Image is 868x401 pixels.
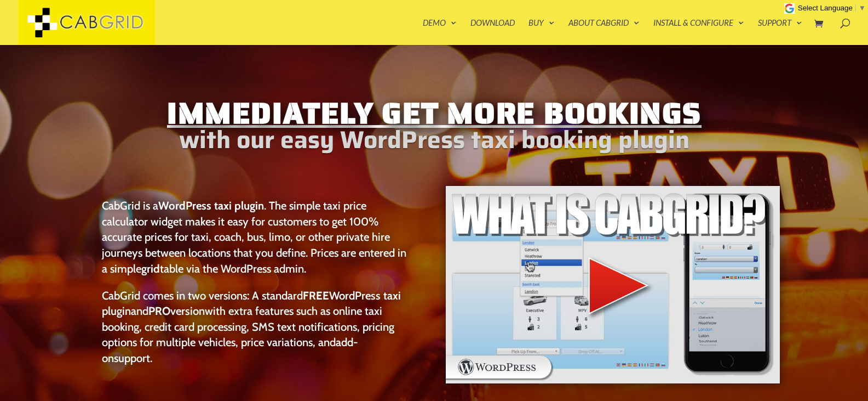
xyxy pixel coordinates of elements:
p: CabGrid comes in two versions: A standard and with extra features such as online taxi booking, cr... [102,288,409,366]
a: Buy [528,19,555,45]
h1: Immediately Get More Bookings [87,97,781,135]
strong: PRO [148,304,170,318]
img: WordPress taxi booking plugin Intro Video [445,185,781,384]
a: CabGrid Taxi Plugin [18,15,155,27]
h2: with our easy WordPress taxi booking plugin [87,135,781,150]
a: WordPress taxi booking plugin Intro Video [445,376,781,387]
a: Select Language​ [798,4,866,12]
a: Download [470,19,515,45]
strong: FREE [303,289,329,302]
a: Support [758,19,802,45]
span: Select Language [798,4,853,12]
p: CabGrid is a . The simple taxi price calculator widget makes it easy for customers to get 100% ac... [102,198,409,287]
a: Install & Configure [653,19,744,45]
strong: WordPress taxi plugin [158,199,264,212]
a: PROversion [148,304,205,318]
a: Demo [423,19,457,45]
a: About CabGrid [568,19,640,45]
span: ▼ [859,4,866,12]
span: ​ [855,4,856,12]
strong: grid [141,262,160,275]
